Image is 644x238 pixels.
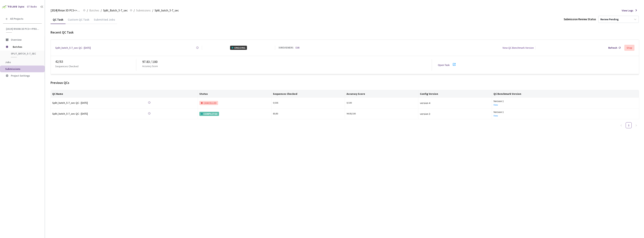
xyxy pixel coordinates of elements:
div: View QC Benchmark Version [502,46,534,50]
th: Sequences Checked [271,90,345,98]
div: ONGOING [230,46,247,50]
div: COMPLETED [199,112,219,116]
li: Previous Page [618,122,624,128]
div: Refresh [608,46,617,50]
div: 94.85/100 [347,112,417,116]
span: Submissions [5,67,20,71]
span: Batches [13,43,38,51]
div: GT Studio [27,5,37,9]
a: View [493,114,498,117]
div: Split_batch_5-7_sec QC - [DATE] [52,101,105,105]
a: Open Task [438,63,450,67]
span: Submissions [136,8,151,13]
th: Accuracy Score [345,90,419,98]
a: Batches [89,8,100,12]
div: Version 1 [493,99,637,103]
span: View Logs [622,8,633,13]
div: 97.83 / 100 [142,59,432,64]
div: version 3 [420,112,490,116]
div: 0/100 [347,101,417,105]
li: / [152,8,153,13]
a: Submissions [135,8,151,12]
div: Submission Review Status [564,17,596,22]
div: Review Pending [600,18,619,21]
div: Recent QC Task [51,30,639,35]
a: Edit [296,46,300,50]
span: Split_Batch_5-7_sec [11,52,39,55]
span: [2024] Rivian 3D PCS<>Production [6,27,40,31]
div: 42 / 83 [55,59,136,64]
a: View [493,103,498,106]
div: Previous QCs [51,80,639,85]
div: CANCELLED [199,101,218,105]
span: Split_Batch_5-7_sec [103,8,128,13]
span: Split_batch_5-7_sec [155,8,179,13]
li: / [134,8,135,13]
li: 1 [626,122,632,128]
span: Project Settings [11,74,30,77]
div: version 4 [420,101,490,105]
div: Version 1 [493,110,637,114]
span: left [620,124,622,127]
span: All Projects [10,17,23,20]
span: right [635,124,637,127]
div: QC Task [51,18,66,24]
span: Batches [89,8,99,13]
th: Status [198,90,271,98]
li: Next Page [633,122,639,128]
span: Overview [11,38,22,41]
a: Split_batch_5-7_sec QC - [DATE] [52,112,105,116]
button: right [633,122,639,128]
div: Submitted Jobs [92,18,117,24]
th: QC Name [51,90,198,98]
a: 1 [626,122,631,128]
li: / [87,8,88,13]
div: Custom QC Task [66,18,92,24]
div: 50 REVIEWERS [279,46,293,50]
p: Sequences Checked [55,64,78,68]
p: Accuracy Score [142,64,158,68]
span: [2024] Rivian 3D PCS<>Production [51,8,81,13]
div: Stop [627,46,632,49]
div: 0 / 166 [273,101,343,105]
span: Jobs [5,60,11,64]
th: QC Benchmark Version [492,90,639,98]
button: left [618,122,624,128]
li: / [101,8,102,13]
div: 83 / 83 [273,112,343,116]
a: Split_batch_5-7_sec QC - [DATE] [55,46,91,50]
th: Config Version [418,90,492,98]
